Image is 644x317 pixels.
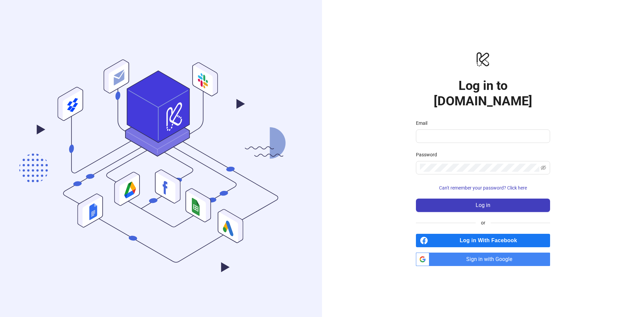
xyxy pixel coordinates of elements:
[416,78,550,109] h1: Log in to [DOMAIN_NAME]
[416,151,441,158] label: Password
[420,132,545,140] input: Email
[416,182,550,193] button: Can't remember your password? Click here
[432,253,550,266] span: Sign in with Google
[439,185,527,191] span: Can't remember your password? Click here
[476,202,490,208] span: Log in
[420,164,539,172] input: Password
[431,234,550,247] span: Log in With Facebook
[541,165,546,170] span: eye-invisible
[416,234,550,247] a: Log in With Facebook
[416,253,550,266] a: Sign in with Google
[476,219,491,226] span: or
[416,119,432,127] label: Email
[416,199,550,212] button: Log in
[416,185,550,191] a: Can't remember your password? Click here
